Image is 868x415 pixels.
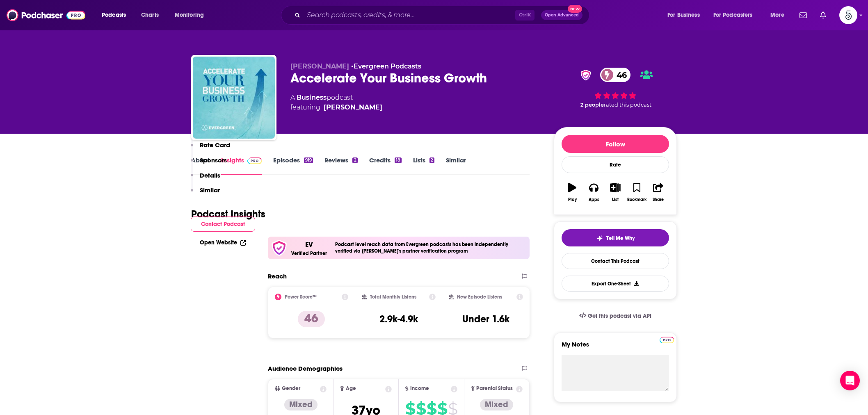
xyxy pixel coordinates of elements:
a: Reviews2 [324,156,357,175]
a: Lists2 [413,156,434,175]
span: [PERSON_NAME] [290,62,349,70]
h3: 2.9k-4.9k [379,313,418,325]
div: Rate [562,156,669,173]
h2: Audience Demographics [268,365,343,372]
span: Podcasts [102,9,126,21]
img: User Profile [839,6,857,24]
a: Contact This Podcast [562,253,669,269]
a: Credits18 [369,156,402,175]
span: More [770,9,784,21]
a: Get this podcast via API [573,306,658,326]
button: Play [562,178,583,207]
h2: Total Monthly Listens [370,294,416,300]
div: Open Intercom Messenger [840,371,860,390]
h4: Podcast level reach data from Evergreen podcasts has been independently verified via [PERSON_NAME... [335,242,526,254]
a: Pro website [660,335,674,343]
span: Gender [282,386,300,391]
div: A podcast [290,93,382,112]
div: 919 [304,157,313,163]
span: Income [410,386,429,391]
a: Episodes919 [273,156,313,175]
a: Similar [446,156,466,175]
button: Details [191,171,220,187]
input: Search podcasts, credits, & more... [304,9,515,22]
a: Show notifications dropdown [817,8,829,22]
div: 2 [352,157,357,163]
div: verified Badge46 2 peoplerated this podcast [554,62,677,113]
span: Open Advanced [545,13,579,17]
div: Bookmark [627,197,646,202]
button: tell me why sparkleTell Me Why [562,229,669,246]
div: Mixed [480,399,513,410]
button: Show profile menu [839,6,857,24]
h2: Reach [268,272,287,280]
span: For Business [667,9,700,21]
a: Business [297,93,327,101]
span: Age [346,386,356,391]
a: Open Website [200,239,246,246]
span: Tell Me Why [606,235,635,242]
button: Contact Podcast [191,217,255,232]
img: verfied icon [271,240,287,256]
img: Podchaser - Follow, Share and Rate Podcasts [7,7,85,23]
button: Export One-Sheet [562,276,669,292]
div: List [612,197,619,202]
label: My Notes [562,340,669,355]
img: Podchaser Pro [660,337,674,343]
span: 46 [608,68,631,82]
button: Bookmark [626,178,647,207]
span: Charts [141,9,159,21]
div: Share [653,197,664,202]
p: Similar [200,186,220,194]
button: open menu [96,9,137,22]
img: verified Badge [578,70,594,80]
button: Similar [191,186,220,201]
span: 2 people [580,102,604,108]
img: Accelerate Your Business Growth [193,57,275,139]
button: open menu [765,9,795,22]
span: featuring [290,103,382,112]
a: Evergreen Podcasts [354,62,421,70]
span: Ctrl K [515,10,535,21]
span: rated this podcast [604,102,651,108]
div: 18 [395,157,402,163]
p: Sponsors [200,156,227,164]
button: open menu [662,9,710,22]
button: open menu [169,9,215,22]
div: 2 [429,157,434,163]
a: Charts [136,9,164,22]
button: Sponsors [191,156,227,171]
div: Search podcasts, credits, & more... [289,6,597,25]
a: 46 [600,68,631,82]
span: For Podcasters [713,9,753,21]
h3: Under 1.6k [462,313,509,325]
span: Get this podcast via API [588,312,651,319]
div: Play [568,197,577,202]
p: 46 [298,311,325,327]
span: • [351,62,421,70]
span: Parental Status [476,386,513,391]
button: Open AdvancedNew [541,10,582,20]
span: New [568,5,582,13]
p: Details [200,171,220,179]
div: Mixed [284,399,318,410]
button: Share [648,178,669,207]
button: List [605,178,626,207]
a: Show notifications dropdown [796,8,810,22]
img: tell me why sparkle [596,235,603,242]
button: open menu [708,9,765,22]
h5: Verified Partner [291,251,327,256]
span: Logged in as Spiral5-G2 [839,6,857,24]
h2: New Episode Listens [457,294,502,300]
div: Apps [589,197,599,202]
a: Diane Helbig [324,103,382,112]
button: Follow [562,135,669,153]
span: Monitoring [175,9,204,21]
h2: Power Score™ [285,294,317,300]
p: EV [305,240,313,249]
button: Apps [583,178,604,207]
